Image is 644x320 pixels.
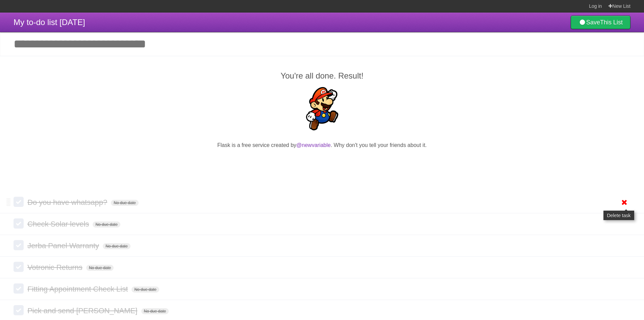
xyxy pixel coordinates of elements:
[571,16,630,29] a: SaveThis List
[111,200,138,206] span: No due date
[27,306,139,315] span: Pick and send [PERSON_NAME]
[14,283,24,294] label: Done
[132,286,159,293] span: No due date
[14,305,24,315] label: Done
[86,265,114,271] span: No due date
[296,142,331,148] a: @newvariable
[27,263,84,272] span: Votronic Returns
[14,18,85,27] span: My to-do list [DATE]
[14,240,24,250] label: Done
[141,308,169,314] span: No due date
[27,241,101,250] span: Jerba Panel Warranty
[14,262,24,272] label: Done
[14,141,630,149] p: Flask is a free service created by . Why don't you tell your friends about it.
[14,218,24,229] label: Done
[310,158,334,167] iframe: X Post Button
[27,220,91,228] span: Check Solar levels
[93,221,120,228] span: No due date
[27,198,109,207] span: Do you have whatsapp?
[27,285,129,293] span: Fitting Appointment Check List
[14,197,24,207] label: Done
[600,19,623,26] b: This List
[103,243,130,249] span: No due date
[14,70,630,82] h2: You're all done. Result!
[301,87,344,130] img: Super Mario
